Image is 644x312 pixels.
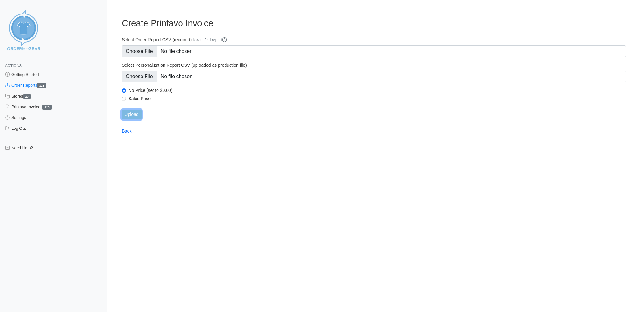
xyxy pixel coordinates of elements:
[42,105,52,110] span: 120
[23,94,31,99] span: 20
[122,128,131,133] a: Back
[5,64,22,68] span: Actions
[128,96,626,101] label: Sales Price
[122,37,626,43] label: Select Order Report CSV (required)
[37,83,46,88] span: 121
[128,88,626,93] label: No Price (set to $0.00)
[122,18,626,29] h3: Create Printavo Invoice
[122,110,141,119] input: Upload
[192,38,227,42] a: How to find report
[122,62,626,68] label: Select Personalization Report CSV (uploaded as production file)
